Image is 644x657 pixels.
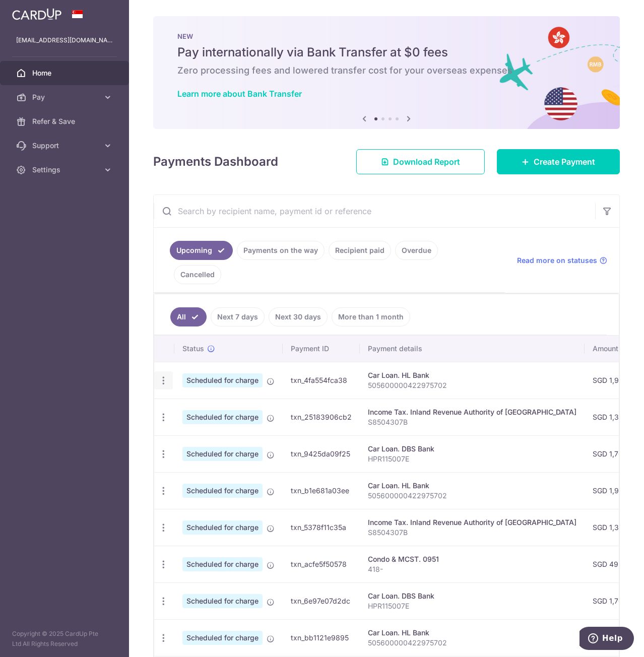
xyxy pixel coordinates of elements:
[360,336,585,362] th: Payment details
[177,32,596,40] p: NEW
[283,509,360,546] td: txn_5378f11c35a
[393,156,460,168] span: Download Report
[395,241,438,260] a: Overdue
[283,336,360,362] th: Payment ID
[269,307,328,326] a: Next 30 days
[534,156,595,168] span: Create Payment
[368,564,576,574] p: 418-
[32,92,99,102] span: Pay
[283,435,360,472] td: txn_9425da09f25
[329,241,391,260] a: Recipient paid
[368,454,576,464] p: HPR115007E
[182,484,263,498] span: Scheduled for charge
[211,307,265,326] a: Next 7 days
[283,582,360,619] td: txn_6e97e07d2dc
[170,241,233,260] a: Upcoming
[368,380,576,390] p: 505600000422975702
[368,554,576,564] div: Condo & MCST. 0951
[170,307,207,326] a: All
[497,149,620,174] a: Create Payment
[368,491,576,501] p: 505600000422975702
[32,141,99,151] span: Support
[182,447,263,461] span: Scheduled for charge
[368,517,576,528] div: Income Tax. Inland Revenue Authority of [GEOGRAPHIC_DATA]
[283,472,360,509] td: txn_b1e681a03ee
[368,370,576,380] div: Car Loan. HL Bank
[368,638,576,648] p: 505600000422975702
[368,591,576,601] div: Car Loan. DBS Bank
[368,601,576,611] p: HPR115007E
[174,265,221,284] a: Cancelled
[182,520,263,535] span: Scheduled for charge
[517,255,607,266] a: Read more on statuses
[283,362,360,399] td: txn_4fa554fca38
[368,628,576,638] div: Car Loan. HL Bank
[32,116,99,126] span: Refer & Save
[356,149,485,174] a: Download Report
[182,410,263,424] span: Scheduled for charge
[177,64,596,77] h6: Zero processing fees and lowered transfer cost for your overseas expenses
[283,399,360,435] td: txn_25183906cb2
[368,481,576,491] div: Car Loan. HL Bank
[368,444,576,454] div: Car Loan. DBS Bank
[182,557,263,571] span: Scheduled for charge
[182,594,263,608] span: Scheduled for charge
[154,195,595,227] input: Search by recipient name, payment id or reference
[16,35,113,45] p: [EMAIL_ADDRESS][DOMAIN_NAME]
[517,255,597,266] span: Read more on statuses
[237,241,325,260] a: Payments on the way
[579,627,634,652] iframe: Opens a widget where you can find more information
[368,528,576,538] p: S8504307B
[182,631,263,645] span: Scheduled for charge
[153,16,620,129] img: Bank transfer banner
[283,619,360,656] td: txn_bb1121e9895
[182,344,204,354] span: Status
[368,417,576,427] p: S8504307B
[153,153,278,171] h4: Payments Dashboard
[368,407,576,417] div: Income Tax. Inland Revenue Authority of [GEOGRAPHIC_DATA]
[32,68,99,78] span: Home
[182,373,263,387] span: Scheduled for charge
[177,44,596,60] h5: Pay internationally via Bank Transfer at $0 fees
[283,546,360,582] td: txn_acfe5f50578
[332,307,410,326] a: More than 1 month
[177,89,302,99] a: Learn more about Bank Transfer
[593,344,618,354] span: Amount
[12,8,61,20] img: CardUp
[32,165,99,175] span: Settings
